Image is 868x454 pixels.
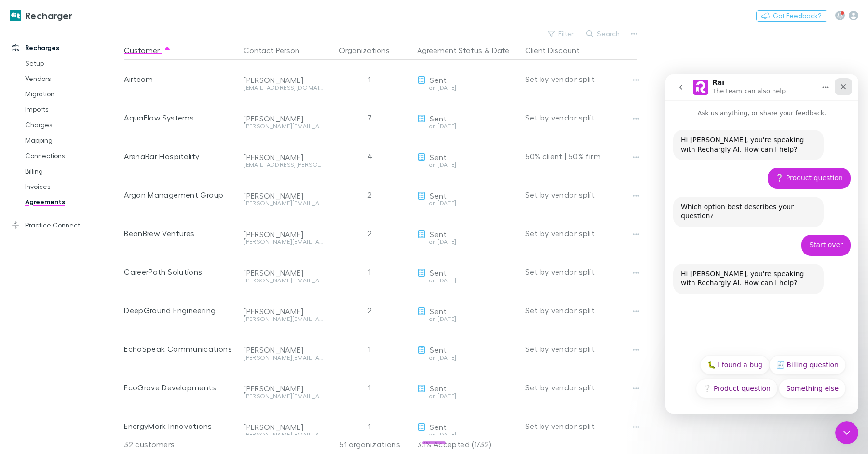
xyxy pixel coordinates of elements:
[124,60,236,98] div: Airteam
[430,191,447,200] span: Sent
[417,85,517,91] div: on [DATE]
[430,422,447,431] span: Sent
[15,148,122,163] a: Connections
[124,253,236,291] div: CareerPath Solutions
[15,102,122,117] a: Imports
[326,253,413,291] div: 1
[417,162,517,168] div: on [DATE]
[326,368,413,407] div: 1
[417,239,517,245] div: on [DATE]
[326,291,413,330] div: 2
[244,229,323,239] div: [PERSON_NAME]
[244,123,323,129] div: [PERSON_NAME][EMAIL_ADDRESS][PERSON_NAME][DOMAIN_NAME]
[417,123,517,129] div: on [DATE]
[525,98,637,137] div: Set by vendor split
[430,307,447,316] span: Sent
[124,98,236,137] div: AquaFlow Systems
[417,435,517,454] p: 3.1% Accepted (1/32)
[15,117,122,133] a: Charges
[525,214,637,253] div: Set by vendor split
[326,330,413,368] div: 1
[582,28,625,40] button: Search
[2,217,122,233] a: Practice Connect
[417,40,517,60] div: &
[339,40,401,60] button: Organizations
[430,75,447,84] span: Sent
[15,194,122,210] a: Agreements
[756,10,827,22] button: Got Feedback?
[430,345,447,354] span: Sent
[244,393,323,399] div: [PERSON_NAME][EMAIL_ADDRESS][DOMAIN_NAME]
[244,162,323,168] div: [EMAIL_ADDRESS][PERSON_NAME][DOMAIN_NAME]
[124,368,236,407] div: EcoGrove Developments
[326,407,413,445] div: 1
[430,268,447,277] span: Sent
[244,278,323,283] div: [PERSON_NAME][EMAIL_ADDRESS][PERSON_NAME][DOMAIN_NAME]
[124,291,236,330] div: DeepGround Engineering
[244,316,323,322] div: [PERSON_NAME][EMAIL_ADDRESS][PERSON_NAME][DOMAIN_NAME]
[326,435,413,454] div: 51 organizations
[430,229,447,239] span: Sent
[4,4,78,27] a: Recharger
[326,214,413,253] div: 2
[417,316,517,322] div: on [DATE]
[244,422,323,432] div: [PERSON_NAME]
[244,191,323,200] div: [PERSON_NAME]
[244,75,323,85] div: [PERSON_NAME]
[525,330,637,368] div: Set by vendor split
[326,60,413,98] div: 1
[15,86,122,102] a: Migration
[417,278,517,283] div: on [DATE]
[244,114,323,123] div: [PERSON_NAME]
[525,175,637,214] div: Set by vendor split
[326,98,413,137] div: 7
[543,28,580,40] button: Filter
[124,214,236,253] div: BeanBrew Ventures
[124,175,236,214] div: Argon Management Group
[417,393,517,399] div: on [DATE]
[25,10,72,21] h3: Recharger
[244,152,323,162] div: [PERSON_NAME]
[124,407,236,445] div: EnergyMark Innovations
[10,10,21,21] img: Recharger's Logo
[244,355,323,361] div: [PERSON_NAME][EMAIL_ADDRESS][PERSON_NAME][DOMAIN_NAME]
[430,152,447,161] span: Sent
[2,40,122,55] a: Recharges
[244,85,323,91] div: [EMAIL_ADDRESS][DOMAIN_NAME]
[15,55,122,71] a: Setup
[525,291,637,330] div: Set by vendor split
[326,175,413,214] div: 2
[244,200,323,206] div: [PERSON_NAME][EMAIL_ADDRESS][PERSON_NAME][DOMAIN_NAME]
[124,137,236,175] div: ArenaBar Hospitality
[15,179,122,194] a: Invoices
[417,355,517,361] div: on [DATE]
[244,239,323,245] div: [PERSON_NAME][EMAIL_ADDRESS][PERSON_NAME][DOMAIN_NAME]
[15,71,122,86] a: Vendors
[326,137,413,175] div: 4
[244,345,323,355] div: [PERSON_NAME]
[525,137,637,175] div: 50% client | 50% firm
